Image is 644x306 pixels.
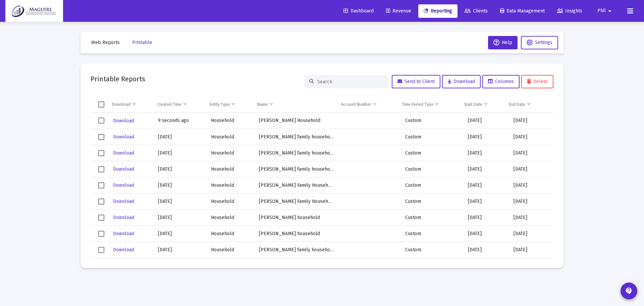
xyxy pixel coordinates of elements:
td: Household [206,177,254,193]
button: Send to Client [392,75,440,88]
td: Custom [400,258,463,274]
mat-icon: arrow_drop_down [606,4,614,18]
span: Download [113,134,134,140]
span: Show filter options for column 'Download' [131,102,137,107]
td: Household [206,113,254,129]
td: [DATE] [509,145,553,161]
td: Custom [400,242,463,258]
span: Download [113,247,134,253]
button: Download [442,75,481,88]
button: Phil [589,4,622,17]
span: Insights [557,8,582,14]
td: Column Name [253,96,336,113]
button: Printable [127,36,158,49]
td: Custom [400,145,463,161]
h2: Printable Reports [91,74,145,84]
td: [PERSON_NAME] Family Household [254,177,339,193]
span: Delete [527,79,548,84]
button: Columns [482,75,520,88]
td: [DATE] [509,161,553,177]
span: Web Reports [91,40,120,45]
td: [PERSON_NAME] family household [254,258,339,274]
td: [DATE] [463,161,509,177]
td: Custom [400,129,463,145]
div: Select row [98,215,104,221]
div: Select row [98,231,104,237]
td: [DATE] [509,129,553,145]
span: Clients [465,8,488,14]
button: Download [112,229,135,238]
div: Download [112,102,130,107]
td: [PERSON_NAME] family household [254,129,339,145]
div: Select row [98,166,104,172]
div: Select row [98,118,104,124]
td: Column End Date [504,96,548,113]
td: [DATE] [509,258,553,274]
td: Household [206,129,254,145]
div: Select row [98,182,104,188]
td: Custom [400,113,463,129]
td: Household [206,193,254,210]
span: Help [493,40,512,45]
div: Data grid [91,96,553,258]
td: [DATE] [509,113,553,129]
span: Show filter options for column 'Time Period Type' [434,102,439,107]
td: Custom [400,226,463,242]
td: 9 seconds ago [153,113,206,129]
span: Columns [488,79,514,84]
td: [DATE] [509,210,553,226]
span: Send to Client [397,79,435,84]
td: Column Entity Type [205,96,253,113]
td: [DATE] [153,210,206,226]
td: [PERSON_NAME] family household [254,145,339,161]
td: Household [206,145,254,161]
td: [DATE] [463,210,509,226]
span: Show filter options for column 'Created Time' [182,102,187,107]
td: [DATE] [153,177,206,193]
td: [PERSON_NAME] family household [254,161,339,177]
td: [DATE] [463,145,509,161]
td: [DATE] [463,258,509,274]
button: Download [112,132,135,142]
span: Show filter options for column 'Name' [269,102,274,107]
a: Dashboard [338,4,379,18]
td: [DATE] [509,242,553,258]
span: Download [113,166,134,172]
td: Custom [400,177,463,193]
span: Show filter options for column 'End Date' [526,102,531,107]
td: [DATE] [153,145,206,161]
td: Column Start Date [459,96,504,113]
td: Custom [400,193,463,210]
mat-icon: contact_support [625,287,633,295]
td: [DATE] [509,226,553,242]
td: Column Account Number [336,96,397,113]
td: Household [206,210,254,226]
a: Data Management [495,4,550,18]
td: Household [206,258,254,274]
div: Select row [98,134,104,140]
span: Phil [597,8,606,14]
a: Reporting [418,4,458,18]
span: Download [113,199,134,204]
td: [DATE] [463,242,509,258]
div: Start Date [464,102,482,107]
input: Search [317,79,383,85]
span: Download [113,231,134,236]
button: Help [488,36,518,49]
div: Account Number [341,102,371,107]
button: Download [112,148,135,158]
span: Download [113,118,134,124]
span: Show filter options for column 'Account Number' [372,102,377,107]
td: [DATE] [153,226,206,242]
td: Column Time Period Type [397,96,459,113]
div: Select row [98,247,104,253]
button: Download [112,245,135,255]
td: [DATE] [153,242,206,258]
span: Download [113,182,134,188]
span: Reporting [424,8,452,14]
div: End Date [509,102,525,107]
td: [PERSON_NAME] household [254,226,339,242]
span: Data Management [500,8,545,14]
td: Household [206,242,254,258]
button: Delete [521,75,553,88]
